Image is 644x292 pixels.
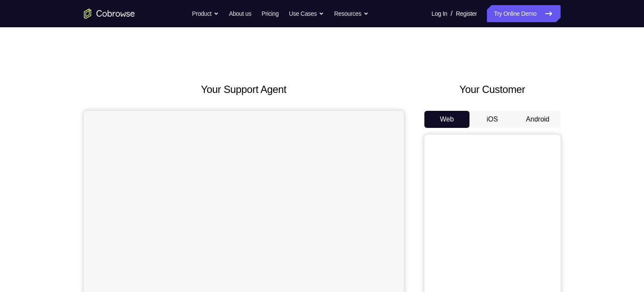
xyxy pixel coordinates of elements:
a: Log In [432,5,447,22]
button: Resources [334,5,369,22]
button: Android [515,111,561,128]
a: Go to the home page [84,9,135,19]
span: / [451,9,452,19]
a: About us [229,5,251,22]
h2: Your Support Agent [84,82,404,97]
h2: Your Customer [424,82,561,97]
a: Pricing [261,5,278,22]
button: Web [424,111,470,128]
a: Register [456,5,477,22]
button: Use Cases [289,5,324,22]
button: Product [192,5,219,22]
button: iOS [469,111,515,128]
a: Try Online Demo [487,5,560,22]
